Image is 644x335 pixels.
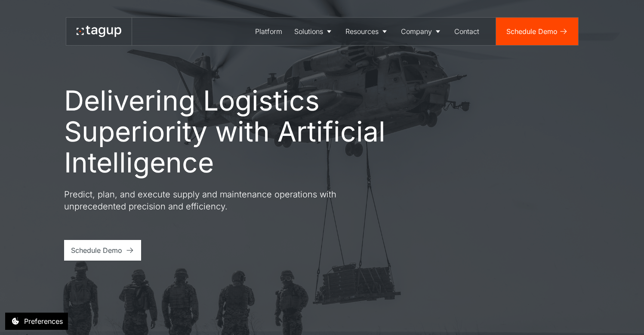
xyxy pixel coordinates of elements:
[448,18,485,45] a: Contact
[255,26,282,37] div: Platform
[496,18,578,45] a: Schedule Demo
[64,240,141,261] a: Schedule Demo
[288,18,339,45] a: Solutions
[506,26,558,37] div: Schedule Demo
[294,26,323,37] div: Solutions
[71,245,122,255] div: Schedule Demo
[454,26,479,37] div: Contact
[339,18,395,45] a: Resources
[345,26,379,37] div: Resources
[64,188,374,212] p: Predict, plan, and execute supply and maintenance operations with unprecedented precision and eff...
[24,316,63,326] div: Preferences
[401,26,432,37] div: Company
[64,85,425,178] h1: Delivering Logistics Superiority with Artificial Intelligence
[395,18,448,45] a: Company
[249,18,288,45] a: Platform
